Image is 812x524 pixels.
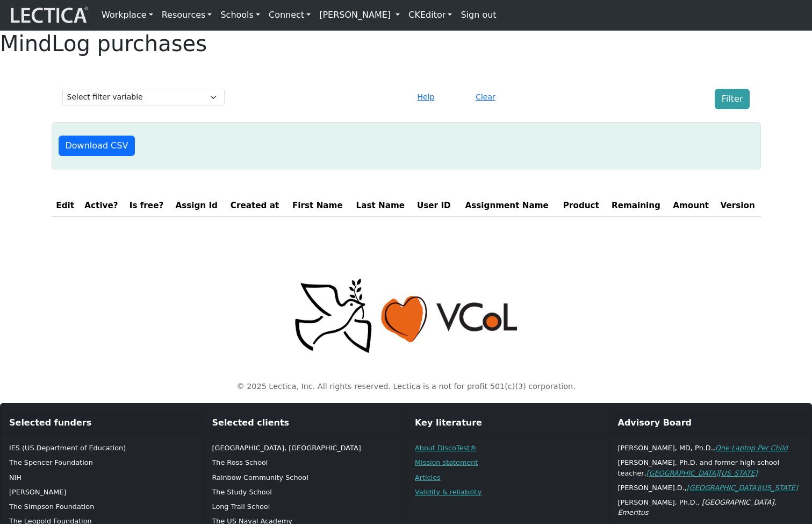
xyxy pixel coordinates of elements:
[618,443,803,453] p: [PERSON_NAME], MD, Ph.D.,
[9,443,195,453] p: IES (US Department of Education)
[413,89,440,105] button: Help
[212,472,398,483] p: Rainbow Community School
[411,195,456,216] th: User ID
[415,473,441,481] a: Articles
[1,412,203,434] div: Selected funders
[224,195,286,216] th: Created at
[687,484,798,492] a: [GEOGRAPHIC_DATA][US_STATE]
[212,457,398,468] p: The Ross School
[264,4,315,26] a: Connect
[52,195,79,216] th: Edit
[286,195,350,216] th: First Name
[58,381,754,393] p: © 2025 Lectica, Inc. All rights reserved. Lectica is a not for profit 501(c)(3) corporation.
[59,136,135,156] button: Download CSV
[646,469,758,477] a: [GEOGRAPHIC_DATA][US_STATE]
[456,195,557,216] th: Assignment Name
[413,91,440,102] a: Help
[216,4,264,26] a: Schools
[9,457,195,468] p: The Spencer Foundation
[456,4,500,26] a: Sign out
[79,195,124,216] th: Active?
[9,472,195,483] p: NIH
[415,488,482,496] a: Validity & reliability
[609,412,812,434] div: Advisory Board
[415,458,478,466] a: Mission statement
[349,195,411,216] th: Last Name
[618,457,803,478] p: [PERSON_NAME], Ph.D. and former high school teacher,
[471,89,500,105] button: Clear
[212,443,398,453] p: [GEOGRAPHIC_DATA], [GEOGRAPHIC_DATA]
[618,497,803,518] p: [PERSON_NAME], Ph.D.
[618,483,803,493] p: [PERSON_NAME].D.,
[315,4,404,26] a: [PERSON_NAME]
[715,89,750,109] button: Filter
[404,4,456,26] a: CKEditor
[169,195,224,216] th: Assign Id
[204,412,406,434] div: Selected clients
[9,487,195,497] p: [PERSON_NAME]
[212,501,398,512] p: Long Trail School
[605,195,667,216] th: Remaining
[557,195,605,216] th: Product
[715,195,761,216] th: Version
[415,444,477,452] a: About DiscoTest®
[212,487,398,497] p: The Study School
[715,444,788,452] a: One Laptop Per Child
[406,412,609,434] div: Key literature
[97,4,157,26] a: Workplace
[157,4,217,26] a: Resources
[8,5,89,25] img: lecticalive
[124,195,169,216] th: Is free?
[618,498,777,516] em: , [GEOGRAPHIC_DATA], Emeritus
[667,195,715,216] th: Amount
[291,277,521,355] img: Peace, love, VCoL
[9,501,195,512] p: The Simpson Foundation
